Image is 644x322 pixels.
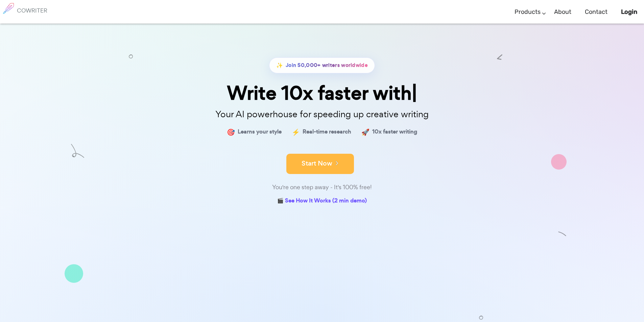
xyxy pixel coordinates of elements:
[554,2,571,22] a: About
[286,60,368,70] span: Join 50,000+ writers worldwide
[585,2,607,22] a: Contact
[65,264,83,283] img: shape
[276,60,283,70] span: ✨
[153,182,491,192] div: You're one step away - It's 100% free!
[551,154,567,170] img: shape
[286,154,354,174] button: Start Now
[227,127,235,137] span: 🎯
[621,2,637,22] a: Login
[558,230,567,238] img: shape
[497,54,502,60] img: shape
[303,127,351,137] span: Real-time research
[515,2,541,22] a: Products
[372,127,417,137] span: 10x faster writing
[277,196,367,206] a: 🎬 See How It Works (2 min demo)
[238,127,282,137] span: Learns your style
[292,127,300,137] span: ⚡
[479,316,483,320] img: shape
[153,83,491,103] div: Write 10x faster with
[71,144,84,158] img: shape
[153,107,491,122] p: Your AI powerhouse for speeding up creative writing
[621,8,637,16] b: Login
[17,7,47,14] h6: COWRITER
[361,127,369,137] span: 🚀
[129,54,133,58] img: shape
